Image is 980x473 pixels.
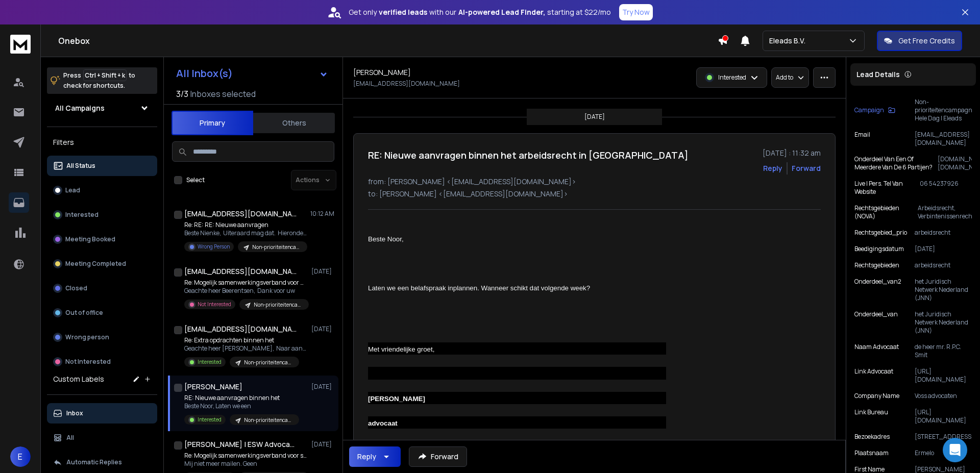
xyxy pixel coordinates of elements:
p: Non-prioriteitencampagne Hele Dag | Eleads [915,98,972,122]
span: 3 / 3 [176,88,188,100]
h1: Onebox [58,35,718,47]
p: arbeidsrecht [915,261,972,269]
button: Inbox [47,403,157,424]
button: Meeting Completed [47,254,157,274]
p: Interested [65,211,99,219]
button: Lead [47,180,157,201]
p: Plaatsnaam [854,449,889,457]
button: Reply [349,446,401,467]
p: het Juridisch Netwerk Nederland (JNN) [915,278,972,302]
button: Wrong person [47,327,157,347]
p: onderdeel_van [854,310,898,335]
p: Interested [198,358,222,366]
p: Eleads B.V. [769,36,810,46]
p: het Juridisch Netwerk Nederland (JNN) [915,310,972,335]
p: Re: Extra opdrachten binnen het [184,336,307,344]
p: All [66,434,74,442]
p: [DATE] [311,325,334,333]
strong: AI-powered Lead Finder, [458,7,545,17]
p: Re: Mogelijk samenwerkingsverband voor strafrecht [184,452,307,460]
button: Forward [409,446,467,467]
button: Out of office [47,303,157,323]
p: Campaign [854,106,884,114]
h1: [EMAIL_ADDRESS][DOMAIN_NAME] [184,209,297,219]
span: Beste Noor, [368,235,404,243]
span: [PERSON_NAME] [368,395,425,403]
p: Beste Nienke, Uiteraard mag dat. Hieronder tref [184,229,307,237]
p: Out of office [65,309,103,317]
button: Interested [47,205,157,225]
h1: [EMAIL_ADDRESS][DOMAIN_NAME] [184,324,297,334]
button: All [47,428,157,448]
h3: Custom Labels [53,374,104,384]
p: [DATE] : 11:32 am [763,148,821,158]
p: Re: Mogelijk samenwerkingsverband voor personen- [184,279,307,287]
p: 06 54237926 [920,180,972,196]
h1: All Inbox(s) [176,68,233,79]
p: Company Name [854,392,899,400]
p: Add to [776,73,793,82]
strong: verified leads [379,7,427,17]
p: Interested [198,416,222,424]
p: [DATE] [311,267,334,276]
span: Ctrl + Shift + k [83,69,127,81]
p: Non-prioriteitencampagne Hele Dag | Eleads [252,243,301,251]
p: rechtsgebied_prio [854,229,907,237]
p: 10:12 AM [310,210,334,218]
p: Arbeidsrecht, Verbintenissenrecht [918,204,972,220]
p: Re: RE: RE: Nieuwe aanvragen [184,221,307,229]
p: Get Free Credits [898,36,955,46]
button: E [10,446,31,467]
p: [URL][DOMAIN_NAME] [915,367,972,384]
p: Inbox [66,409,83,417]
button: Closed [47,278,157,298]
p: Naam Advocaat [854,343,899,359]
button: All Inbox(s) [168,63,336,84]
p: Interested [718,73,746,82]
h1: RE: Nieuwe aanvragen binnen het arbeidsrecht in [GEOGRAPHIC_DATA] [368,148,689,162]
h1: [EMAIL_ADDRESS][DOMAIN_NAME] [184,266,297,277]
p: All Status [66,162,95,170]
p: onderdeel_van2 [854,278,901,302]
div: Open Intercom Messenger [943,438,967,462]
p: Automatic Replies [66,458,122,466]
p: Wrong Person [198,243,230,251]
button: Primary [171,111,253,135]
div: Forward [792,163,821,173]
h3: Filters [47,135,157,150]
p: Voss advocaten [915,392,972,400]
h1: [PERSON_NAME] [353,67,411,78]
h3: Inboxes selected [190,88,256,100]
h1: [PERSON_NAME] [184,382,242,392]
img: logo [10,35,31,54]
p: [DATE] [915,245,972,253]
button: All Campaigns [47,98,157,118]
p: Not Interested [65,358,111,366]
p: Bezoekadres [854,433,890,441]
button: Reply [763,163,782,173]
p: [DATE] [584,113,605,121]
span: advocaat [368,419,398,427]
button: Try Now [619,4,653,20]
p: [DATE] [311,383,334,391]
button: Meeting Booked [47,229,157,250]
p: de heer mr. R.P.C. Smit [915,343,972,359]
p: Non-prioriteitencampagne Hele Dag | Eleads [244,416,293,424]
button: Automatic Replies [47,452,157,472]
p: Mij niet meer mailen. Geen [184,460,307,468]
h1: All Campaigns [55,103,105,113]
h1: [PERSON_NAME] | ESW Advocaten [184,439,297,450]
p: Geachte heer Beerentsen, Dank voor uw [184,287,307,295]
p: to: [PERSON_NAME] <[EMAIL_ADDRESS][DOMAIN_NAME]> [368,189,821,199]
p: arbeidsrecht [915,229,972,237]
p: Beste Noor, Laten we een [184,402,299,410]
button: All Status [47,156,157,176]
p: Ermelo [915,449,972,457]
p: Get only with our starting at $22/mo [349,7,611,17]
p: [STREET_ADDRESS] [915,433,972,441]
p: from: [PERSON_NAME] <[EMAIL_ADDRESS][DOMAIN_NAME]> [368,177,821,187]
button: Campaign [854,98,895,122]
p: Lead Details [856,69,900,80]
